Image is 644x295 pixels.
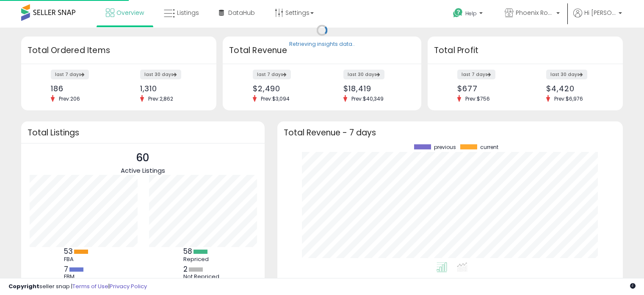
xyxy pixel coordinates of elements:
div: Not Repriced [183,273,221,280]
a: Terms of Use [72,282,108,290]
span: Prev: $3,094 [257,95,294,102]
b: 53 [64,246,73,256]
label: last 30 days [546,70,587,79]
strong: Copyright [8,282,39,290]
span: Prev: 206 [55,95,84,102]
div: 186 [51,84,112,93]
label: last 30 days [343,70,384,79]
span: Help [465,10,477,17]
label: last 7 days [457,70,495,79]
span: Prev: $6,976 [550,95,587,102]
div: $4,420 [546,84,608,93]
p: 60 [121,150,165,166]
a: Hi [PERSON_NAME] [573,8,622,28]
div: 1,310 [140,84,202,93]
span: Overview [116,8,144,17]
span: previous [434,144,456,150]
span: Phoenix Rose Direct [516,8,554,17]
span: Hi [PERSON_NAME] [584,8,616,17]
span: Prev: 2,862 [144,95,177,102]
div: Retrieving insights data.. [289,41,355,48]
div: $18,419 [343,84,406,93]
label: last 30 days [140,70,181,79]
h3: Total Revenue - 7 days [284,129,616,136]
div: FBA [64,256,102,263]
div: FBM [64,273,102,280]
span: current [480,144,498,150]
b: 2 [183,264,188,274]
span: Active Listings [121,166,165,175]
span: DataHub [228,8,255,17]
div: seller snap | | [8,283,147,291]
span: Prev: $40,349 [347,95,388,102]
div: $677 [457,84,519,93]
label: last 7 days [51,70,89,79]
a: Help [446,1,491,28]
span: Prev: $756 [461,95,494,102]
b: 7 [64,264,68,274]
h3: Total Listings [28,129,258,136]
a: Privacy Policy [110,282,147,290]
i: Get Help [453,8,463,18]
b: 58 [183,246,192,256]
div: $2,490 [253,84,316,93]
div: Repriced [183,256,221,263]
label: last 7 days [253,70,291,79]
h3: Total Revenue [229,45,415,56]
h3: Total Ordered Items [28,45,210,56]
h3: Total Profit [434,45,616,56]
span: Listings [177,8,199,17]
